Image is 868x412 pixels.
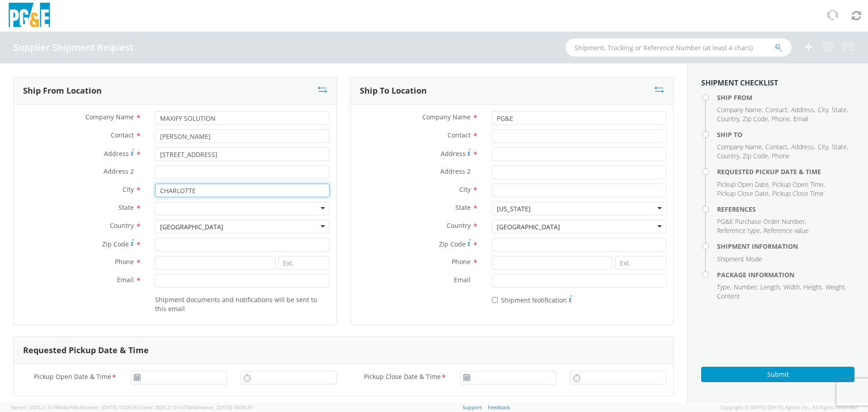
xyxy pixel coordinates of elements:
[441,149,466,158] span: Address
[832,105,847,114] span: State
[717,189,770,198] li: ,
[772,114,791,123] li: ,
[772,152,790,160] span: Phone
[717,243,854,250] h4: Shipment Information
[772,180,824,189] span: Pickup Open Time
[765,105,788,114] span: Contact
[765,105,789,114] li: ,
[360,86,427,95] h3: Ship To Location
[793,114,808,123] span: Email
[818,105,830,114] li: ,
[764,226,809,235] span: Reference value
[104,149,129,158] span: Address
[826,283,845,291] span: Weight
[791,105,816,114] li: ,
[139,404,253,411] span: Client: 2025.21.0-c073d8a
[488,404,510,411] a: Feedback
[818,105,828,114] span: City
[832,105,848,114] li: ,
[717,152,741,161] li: ,
[717,217,806,226] li: ,
[701,78,778,88] strong: Shipment Checklist
[439,240,466,248] span: Zip Code
[111,131,134,139] span: Contact
[110,221,134,230] span: Country
[155,294,330,313] label: Shipment documents and notifications will be sent to this email
[717,180,769,189] span: Pickup Open Date
[717,226,760,235] span: Reference type
[455,203,471,212] span: State
[454,275,471,284] span: Email
[198,404,253,411] span: master, [DATE] 08:04:37
[818,142,830,152] li: ,
[566,38,792,57] input: Shipment, Tracking or Reference Number (at least 4 chars)
[11,404,137,411] span: Server: 2025.21.0-769a9a7b8c3
[743,152,769,161] li: ,
[734,283,757,291] span: Number
[459,185,471,194] span: City
[717,217,805,226] span: PG&E Purchase Order Number
[102,240,129,248] span: Zip Code
[717,131,854,138] h4: Ship To
[818,142,828,151] span: City
[760,283,780,291] span: Length
[765,142,789,152] li: ,
[492,297,498,303] input: Shipment Notification
[772,114,790,123] span: Phone
[791,142,816,152] li: ,
[447,221,471,230] span: Country
[717,152,739,160] span: Country
[85,113,134,121] span: Company Name
[717,292,740,300] span: Content
[440,167,471,175] span: Address 2
[743,114,769,123] li: ,
[717,255,762,263] span: Shipment Mode
[717,114,741,123] li: ,
[278,256,330,270] input: Ext.
[717,226,761,235] li: ,
[743,152,768,160] span: Zip Code
[772,180,825,189] li: ,
[743,114,768,123] span: Zip Code
[717,142,763,152] li: ,
[720,404,857,411] span: Copyright © [DATE]-[DATE] Agistix Inc., All Rights Reserved
[717,283,730,291] span: Type
[791,142,814,151] span: Address
[701,367,854,382] button: Submit
[115,257,134,266] span: Phone
[7,3,52,29] img: pge-logo-06675f144f4cfa6a6814.png
[717,168,854,175] h4: Requested Pickup Date & Time
[717,283,731,292] li: ,
[734,283,758,292] li: ,
[717,142,762,151] span: Company Name
[462,404,482,411] a: Support
[82,404,137,411] span: master, [DATE] 10:09:35
[783,283,801,292] li: ,
[160,223,223,232] div: [GEOGRAPHIC_DATA]
[23,86,102,95] h3: Ship From Location
[717,105,762,114] span: Company Name
[104,167,134,175] span: Address 2
[452,257,471,266] span: Phone
[717,94,854,101] h4: Ship From
[117,275,134,284] span: Email
[717,114,739,123] span: Country
[23,346,149,355] h3: Requested Pickup Date & Time
[760,283,781,292] li: ,
[772,189,824,198] span: Pickup Close Time
[118,203,134,212] span: State
[492,294,572,305] label: Shipment Notification
[717,206,854,213] h4: References
[765,142,788,151] span: Contact
[717,271,854,278] h4: Package Information
[832,142,847,151] span: State
[826,283,846,292] li: ,
[783,283,800,291] span: Width
[803,283,822,291] span: Height
[717,189,769,198] span: Pickup Close Date
[497,223,560,232] div: [GEOGRAPHIC_DATA]
[34,372,111,383] span: Pickup Open Date & Time
[832,142,848,152] li: ,
[497,204,531,213] div: [US_STATE]
[717,105,763,114] li: ,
